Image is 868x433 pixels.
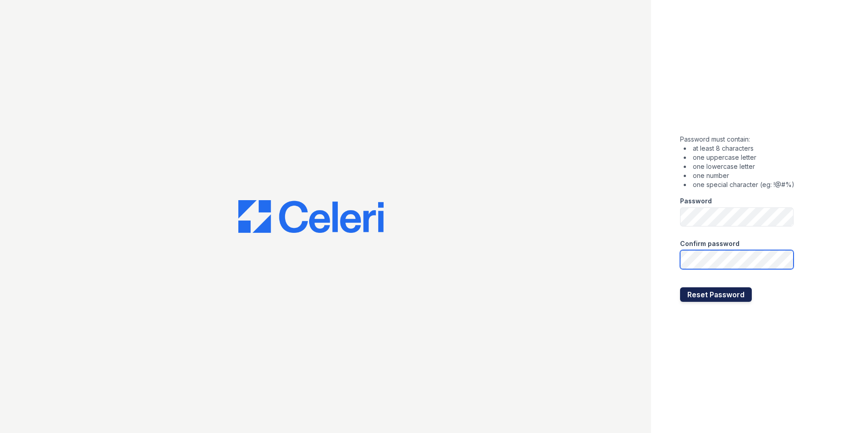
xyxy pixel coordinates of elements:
[684,153,794,162] li: one uppercase letter
[684,162,794,171] li: one lowercase letter
[238,200,384,233] img: CE_Logo_Blue-a8612792a0a2168367f1c8372b55b34899dd931a85d93a1a3d3e32e68fde9ad4.png
[684,144,794,153] li: at least 8 characters
[684,171,794,180] li: one number
[684,180,794,189] li: one special character (eg: !@#%)
[680,197,712,206] label: Password
[680,239,740,248] label: Confirm password
[680,287,752,302] button: Reset Password
[680,135,794,189] div: Password must contain:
